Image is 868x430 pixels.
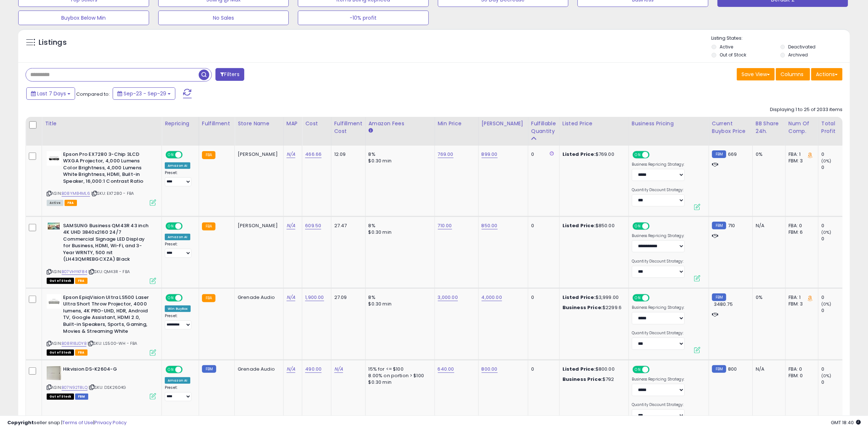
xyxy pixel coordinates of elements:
[287,294,295,301] a: N/A
[563,294,596,301] b: Listed Price:
[712,150,726,158] small: FBM
[47,222,156,283] div: ASIN:
[369,222,429,229] div: 8%
[369,229,429,236] div: $0.30 min
[47,278,74,284] span: All listings that are currently out of stock and unavailable for purchase on Amazon
[438,151,454,158] a: 769.00
[113,87,175,100] button: Sep-23 - Sep-29
[47,294,61,309] img: 21tvVv7R1hL._SL40_.jpg
[75,278,87,284] span: FBA
[789,44,816,50] label: Deactivated
[287,151,295,158] a: N/A
[47,294,156,355] div: ASIN:
[305,120,328,127] div: Cost
[649,295,660,301] span: OFF
[756,294,780,301] div: 0%
[63,294,152,336] b: Epson EpiqVision Ultra LS500 Laser Ultra Short Throw Projector, 4000 lumens, 4K PRO-UHD, HDR, And...
[649,151,660,158] span: OFF
[287,366,295,373] a: N/A
[714,301,733,308] span: 3480.75
[165,234,190,240] div: Amazon AI
[369,127,373,134] small: Amazon Fees.
[438,120,475,127] div: Min Price
[728,366,737,372] span: 800
[712,293,726,301] small: FBM
[563,222,623,229] div: $850.00
[334,120,362,135] div: Fulfillment Cost
[334,222,360,229] div: 27.47
[182,366,193,372] span: OFF
[238,151,278,158] div: [PERSON_NAME]
[87,340,137,346] span: | SKU: LS500-WH - FBA
[563,294,623,301] div: $3,999.00
[298,11,429,25] button: -10% profit
[62,269,87,275] a: B07VHYKF84
[633,366,642,372] span: ON
[821,307,851,314] div: 0
[94,419,126,426] a: Privacy Policy
[369,294,429,301] div: 8%
[789,366,813,372] div: FBA: 0
[158,11,289,25] button: No Sales
[821,294,851,301] div: 0
[728,222,735,229] span: 710
[770,106,842,113] div: Displaying 1 to 25 of 2033 items
[563,304,623,311] div: $2299.6
[334,366,343,373] a: N/A
[182,223,193,229] span: OFF
[369,301,429,307] div: $0.30 min
[720,44,733,50] label: Active
[821,164,851,171] div: 0
[438,366,454,373] a: 640.00
[712,120,750,135] div: Current Buybox Price
[633,223,642,229] span: ON
[712,365,726,373] small: FBM
[165,313,193,330] div: Preset:
[632,259,685,264] label: Quantity Discount Strategy:
[633,295,642,301] span: ON
[482,222,498,229] a: 850.00
[482,120,525,127] div: [PERSON_NAME]
[369,379,429,386] div: $0.30 min
[334,151,360,158] div: 12.09
[821,301,832,307] small: (0%)
[215,68,244,81] button: Filters
[789,120,815,135] div: Num of Comp.
[47,222,61,230] img: 41UH2tksUAL._SL40_.jpg
[756,151,780,158] div: 0%
[632,120,706,127] div: Business Pricing
[47,350,74,356] span: All listings that are currently out of stock and unavailable for purchase on Amazon
[811,68,842,80] button: Actions
[369,120,432,127] div: Amazon Fees
[712,35,850,42] p: Listing States:
[789,52,808,58] label: Archived
[165,170,193,187] div: Preset:
[369,151,429,158] div: 8%
[334,294,360,301] div: 27.09
[789,158,813,164] div: FBM: 3
[165,242,193,258] div: Preset:
[62,190,90,197] a: B08YM84ML6
[75,350,87,356] span: FBA
[821,366,851,372] div: 0
[756,366,780,372] div: N/A
[438,294,458,301] a: 3,000.00
[789,229,813,236] div: FBM: 6
[632,162,685,167] label: Business Repricing Strategy:
[756,222,780,229] div: N/A
[47,366,61,380] img: 21MM2AKDALS._SL40_.jpg
[531,222,554,229] div: 0
[39,38,67,48] h5: Listings
[789,294,813,301] div: FBA: 1
[563,120,626,127] div: Listed Price
[305,294,324,301] a: 1,900.00
[305,151,322,158] a: 466.66
[633,151,642,158] span: ON
[438,222,452,229] a: 710.00
[821,373,832,379] small: (0%)
[821,158,832,164] small: (0%)
[182,295,193,301] span: OFF
[649,366,660,372] span: OFF
[202,294,215,302] small: FBA
[305,222,321,229] a: 609.50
